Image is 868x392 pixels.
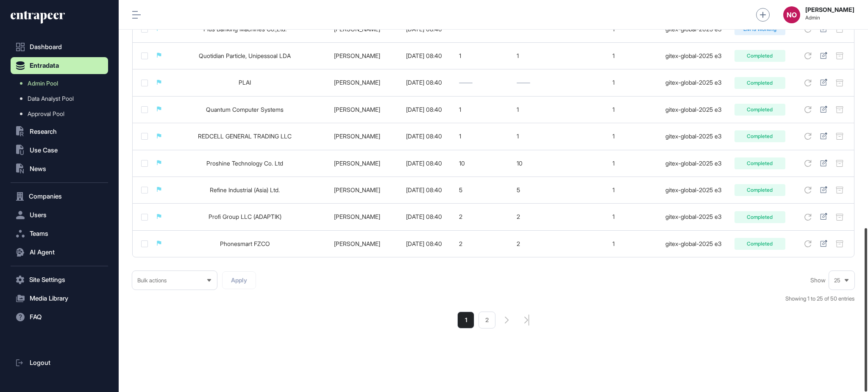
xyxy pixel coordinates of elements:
div: 1 [575,79,653,86]
a: Data Analyst Pool [15,91,108,106]
div: 1 [517,133,566,140]
span: Show [810,277,826,284]
div: gitex-global-2025 e3 [661,187,726,193]
span: 25 [834,277,840,284]
div: 1 [459,106,509,113]
button: Entradata [11,57,108,74]
div: 10 [517,160,566,167]
span: Admin [805,15,854,21]
button: Site Settings [11,271,108,288]
div: [DATE] 08:40 [398,106,451,113]
a: [PERSON_NAME] [334,79,380,86]
button: Teams [11,225,108,242]
button: NO [783,6,800,23]
div: [DATE] 08:40 [398,213,451,220]
a: [PERSON_NAME] [334,213,380,220]
button: Use Case [11,142,108,159]
div: 1 [575,52,653,59]
span: News [30,166,46,172]
div: gitex-global-2025 e3 [661,160,726,167]
div: gitex-global-2025 e3 [661,240,726,247]
a: PLAI [239,79,251,86]
span: Site Settings [29,276,65,283]
div: [DATE] 08:40 [398,187,451,193]
button: News [11,160,108,177]
div: gitex-global-2025 e3 [661,213,726,220]
div: Showing 1 to 25 of 50 entries [785,295,854,303]
button: AI Agent [11,244,108,261]
div: [DATE] 08:40 [398,79,451,86]
span: Users [30,212,47,218]
div: 2 [459,240,509,247]
div: 1 [575,187,653,193]
span: Admin Pool [28,80,58,87]
div: Completed [734,130,785,142]
li: 2 [479,312,495,329]
a: [PERSON_NAME] [334,240,380,247]
a: [PERSON_NAME] [334,186,380,193]
div: 1 [575,240,653,247]
button: Companies [11,188,108,205]
div: 1 [575,133,653,140]
div: Completed [734,50,785,62]
a: Approval Pool [15,106,108,121]
span: Bulk actions [137,277,167,284]
a: [PERSON_NAME] [334,52,380,59]
div: Completed [734,77,785,89]
span: Logout [30,359,50,366]
button: Research [11,123,108,140]
a: Plus Banking Machines Co.,Ltd. [203,25,287,33]
a: Logout [11,354,108,371]
a: search-pagination-last-page-button [524,315,529,326]
div: 2 [517,240,566,247]
div: 2 [517,213,566,220]
div: 1 [459,133,509,140]
a: [PERSON_NAME] [334,106,380,113]
div: 1 [575,106,653,113]
a: Proshine Technology Co. Ltd [206,160,283,167]
div: 1 [459,52,509,59]
div: Completed [734,157,785,169]
div: 1 [517,106,566,113]
div: Completed [734,211,785,223]
div: [DATE] 08:40 [398,133,451,140]
div: 1 [575,213,653,220]
a: Refine Industrial (Asia) Ltd. [210,186,280,193]
div: gitex-global-2025 e3 [661,133,726,140]
span: AI Agent [30,249,55,256]
span: FAQ [30,314,42,320]
div: [DATE] 08:40 [398,160,451,167]
div: gitex-global-2025 e3 [661,106,726,113]
span: Dashboard [30,44,62,50]
a: Quotidian Particle, Unipessoal LDA [199,52,291,59]
a: Quantum Computer Systems [206,106,284,113]
span: Teams [30,230,48,237]
div: Completed [734,184,785,196]
div: 2 [459,213,509,220]
button: Users [11,207,108,224]
div: Completed [734,238,785,250]
span: Data Analyst Pool [28,95,74,102]
a: [PERSON_NAME] [334,25,380,33]
span: Companies [29,193,62,200]
span: Media Library [30,295,68,302]
a: [PERSON_NAME] [334,160,380,167]
a: Profi Group LLC (ADAPTIK) [209,213,281,220]
div: [DATE] 08:40 [398,52,451,59]
strong: [PERSON_NAME] [805,6,854,13]
div: [DATE] 08:40 [398,240,451,247]
span: Use Case [30,147,58,154]
button: Media Library [11,290,108,307]
button: FAQ [11,309,108,326]
div: gitex-global-2025 e3 [661,79,726,86]
a: [PERSON_NAME] [334,133,380,140]
a: REDCELL GENERAL TRADING LLC [198,133,292,140]
div: 5 [459,187,509,193]
div: 1 [575,160,653,167]
span: Research [30,128,57,135]
a: Dashboard [11,39,108,55]
div: 5 [517,187,566,193]
a: 1 [457,312,474,329]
